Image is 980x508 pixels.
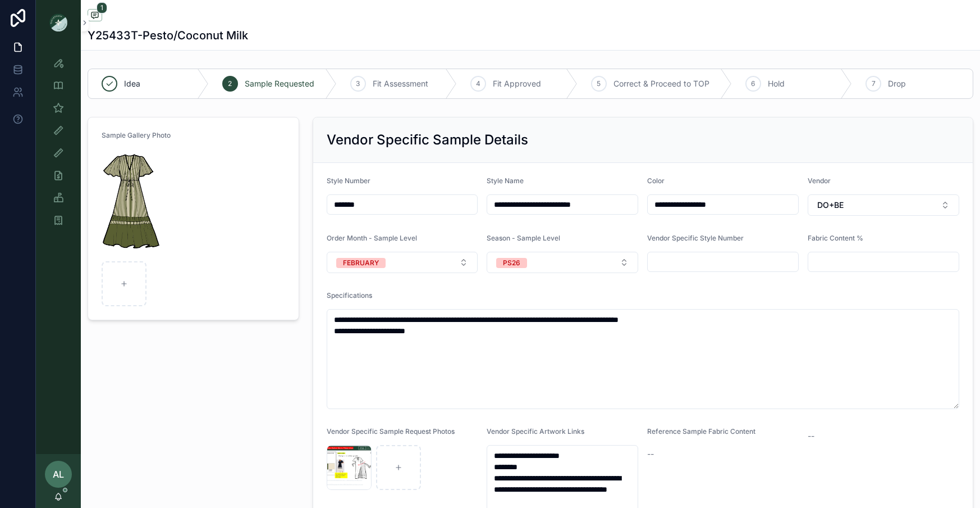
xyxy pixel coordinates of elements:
[808,234,863,242] span: Fabric Content %
[597,79,601,88] span: 5
[36,45,81,245] div: scrollable content
[102,131,171,139] span: Sample Gallery Photo
[487,176,524,185] span: Style Name
[49,13,67,31] img: App logo
[487,234,560,242] span: Season - Sample Level
[102,149,161,257] img: Mitchell-Dress.png
[872,79,876,88] span: 7
[343,258,379,268] div: FEBRUARY
[613,78,709,89] span: Correct & Proceed to TOP
[97,2,107,13] span: 1
[808,430,814,442] span: --
[476,79,480,88] span: 4
[53,468,64,481] span: AL
[327,234,417,242] span: Order Month - Sample Level
[356,79,360,88] span: 3
[647,448,654,460] span: --
[245,78,314,89] span: Sample Requested
[768,78,785,89] span: Hold
[88,28,248,43] h1: Y25433T-Pesto/Coconut Milk
[493,78,541,89] span: Fit Approved
[327,427,455,436] span: Vendor Specific Sample Request Photos
[647,176,665,185] span: Color
[487,427,584,436] span: Vendor Specific Artwork Links
[503,258,520,268] div: PS26
[888,78,906,89] span: Drop
[373,78,428,89] span: Fit Assessment
[327,131,528,149] h2: Vendor Specific Sample Details
[647,234,744,242] span: Vendor Specific Style Number
[817,199,844,211] span: DO+BE
[327,291,372,300] span: Specifications
[327,176,370,185] span: Style Number
[88,9,102,23] button: 1
[327,252,478,273] button: Select Button
[808,176,831,185] span: Vendor
[487,252,638,273] button: Select Button
[808,194,959,216] button: Select Button
[124,78,140,89] span: Idea
[751,79,755,88] span: 6
[647,427,755,436] span: Reference Sample Fabric Content
[228,79,232,88] span: 2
